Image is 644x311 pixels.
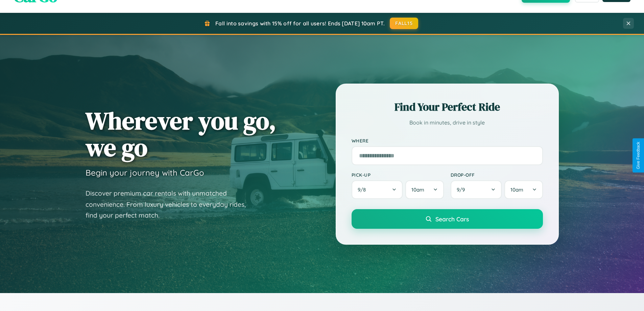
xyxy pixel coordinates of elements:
button: 10am [405,180,444,199]
span: Search Cars [435,215,469,223]
button: 10am [504,180,543,199]
span: 9 / 8 [358,186,369,193]
h3: Begin your journey with CarGo [86,168,204,178]
button: FALL15 [390,18,418,29]
p: Discover premium car rentals with unmatched convenience. From luxury vehicles to everyday rides, ... [86,188,255,221]
span: 9 / 9 [457,186,468,193]
p: Book in minutes, drive in style [352,118,543,128]
span: 10am [510,186,523,193]
span: Fall into savings with 15% off for all users! Ends [DATE] 10am PT. [215,20,385,27]
button: 9/9 [451,180,502,199]
label: Pick-up [352,172,444,178]
button: Search Cars [352,209,543,229]
div: Give Feedback [636,142,641,169]
span: 10am [411,186,424,193]
button: 9/8 [352,180,403,199]
h2: Find Your Perfect Ride [352,99,543,114]
h1: Wherever you go, we go [86,107,276,161]
label: Where [352,138,543,143]
label: Drop-off [451,172,543,178]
